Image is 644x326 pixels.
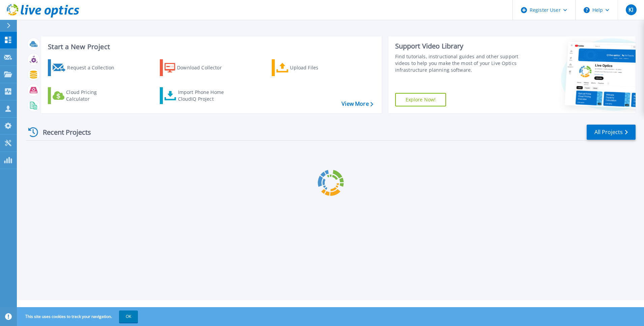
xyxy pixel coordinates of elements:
[67,61,121,74] div: Request a Collection
[48,87,123,104] a: Cloud Pricing Calculator
[342,101,373,107] a: View More
[395,53,521,73] div: Find tutorials, instructional guides and other support videos to help you make the most of your L...
[628,7,633,12] span: KI
[587,125,636,140] a: All Projects
[66,89,120,102] div: Cloud Pricing Calculator
[395,42,521,51] div: Support Video Library
[160,59,235,76] a: Download Collector
[48,43,373,51] h3: Start a New Project
[119,311,138,323] button: OK
[395,93,446,106] a: Explore Now!
[272,59,347,76] a: Upload Files
[178,89,231,102] div: Import Phone Home CloudIQ Project
[19,311,138,323] span: This site uses cookies to track your navigation.
[177,61,231,74] div: Download Collector
[26,124,100,140] div: Recent Projects
[48,59,123,76] a: Request a Collection
[290,61,344,74] div: Upload Files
